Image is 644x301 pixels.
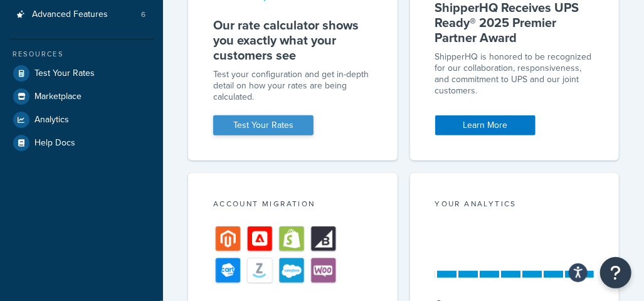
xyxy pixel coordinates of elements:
[435,198,594,213] div: Your Analytics
[141,9,145,20] span: 6
[9,108,154,131] a: Analytics
[600,257,631,288] button: Open Resource Center
[9,3,154,26] li: Advanced Features
[34,92,82,102] span: Marketplace
[213,69,372,103] div: Test your configuration and get in-depth detail on how your rates are being calculated.
[34,68,95,79] span: Test Your Rates
[435,51,594,97] p: ShipperHQ is honored to be recognized for our collaboration, responsiveness, and commitment to UP...
[9,3,154,26] a: Advanced Features6
[9,49,154,60] div: Resources
[32,9,108,20] span: Advanced Features
[34,115,69,125] span: Analytics
[34,138,75,149] span: Help Docs
[9,132,154,154] a: Help Docs
[9,85,154,108] a: Marketplace
[213,18,372,63] h5: Our rate calculator shows you exactly what your customers see
[213,115,314,135] a: Test Your Rates
[9,62,154,85] a: Test Your Rates
[213,198,372,213] div: Account Migration
[435,115,536,135] a: Learn More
